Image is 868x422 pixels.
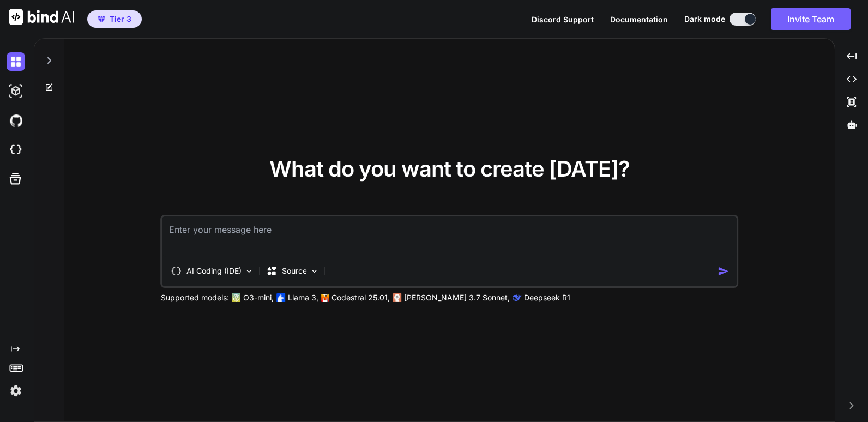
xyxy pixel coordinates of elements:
[87,10,142,28] button: premiumTier 3
[161,292,229,303] p: Supported models:
[232,293,241,302] img: GPT-4
[532,14,594,25] button: Discord Support
[110,14,131,25] span: Tier 3
[288,292,318,303] p: Llama 3,
[7,141,25,159] img: cloudideIcon
[98,16,105,22] img: premium
[7,111,25,130] img: githubDark
[718,266,729,277] img: icon
[393,293,402,302] img: claude
[524,292,570,303] p: Deepseek R1
[7,52,25,71] img: darkChat
[245,267,254,276] img: Pick Tools
[513,293,522,302] img: claude
[277,293,286,302] img: Llama2
[186,266,242,276] p: AI Coding (IDE)
[7,82,25,100] img: darkAi-studio
[269,155,630,182] span: What do you want to create [DATE]?
[310,267,320,276] img: Pick Models
[532,15,594,24] span: Discord Support
[610,15,668,24] span: Documentation
[610,14,668,25] button: Documentation
[7,382,25,400] img: settings
[404,292,510,303] p: [PERSON_NAME] 3.7 Sonnet,
[331,292,390,303] p: Codestral 25.01,
[243,292,274,303] p: O3-mini,
[771,8,851,30] button: Invite Team
[9,9,74,25] img: Bind AI
[282,266,307,276] p: Source
[684,14,725,25] span: Dark mode
[322,294,329,302] img: Mistral-AI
